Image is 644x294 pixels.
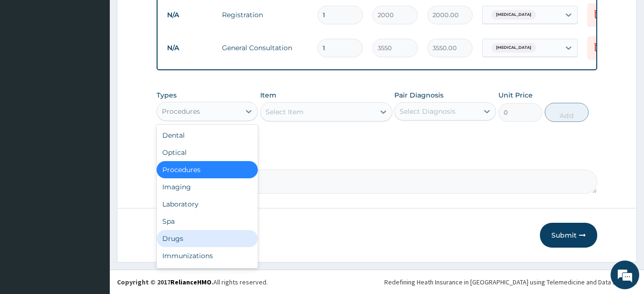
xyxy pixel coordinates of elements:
[491,10,536,20] span: [MEDICAL_DATA]
[50,54,160,66] div: Chat with us now
[545,103,589,122] button: Add
[157,247,258,264] div: Immunizations
[384,277,637,287] div: Redefining Heath Insurance in [GEOGRAPHIC_DATA] using Telemedicine and Data Science!
[540,223,597,248] button: Submit
[157,5,179,28] div: Minimize live chat window
[157,91,177,99] label: Types
[162,6,217,24] td: N/A
[110,270,644,294] footer: All rights reserved.
[5,194,182,228] textarea: Type your message and hit 'Enter'
[157,161,258,178] div: Procedures
[157,213,258,230] div: Spa
[157,230,258,247] div: Drugs
[394,90,443,100] label: Pair Diagnosis
[18,48,39,72] img: d_794563401_company_1708531726252_794563401
[265,107,304,117] div: Select Item
[400,107,455,116] div: Select Diagnosis
[162,107,200,116] div: Procedures
[157,127,258,144] div: Dental
[117,278,213,286] strong: Copyright © 2017 .
[157,144,258,161] div: Optical
[157,196,258,213] div: Laboratory
[162,39,217,57] td: N/A
[491,43,536,53] span: [MEDICAL_DATA]
[260,90,276,100] label: Item
[170,278,211,286] a: RelianceHMO
[217,5,313,24] td: Registration
[498,90,533,100] label: Unit Price
[157,178,258,196] div: Imaging
[157,264,258,282] div: Others
[157,156,598,164] label: Comment
[217,38,313,57] td: General Consultation
[55,87,132,184] span: We're online!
